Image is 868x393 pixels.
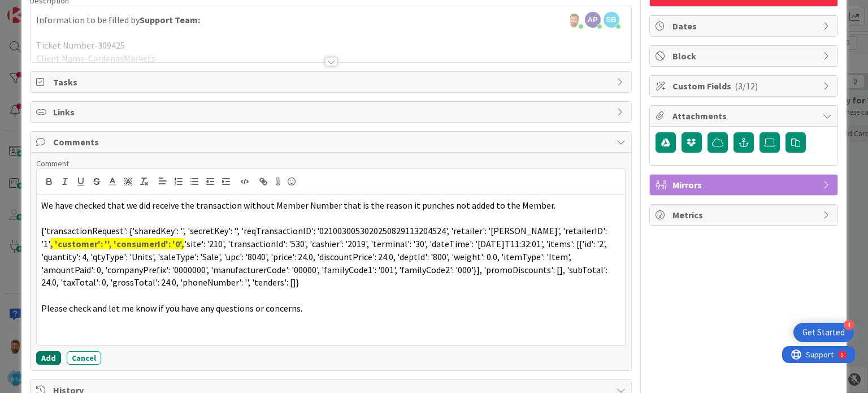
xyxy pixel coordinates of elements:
span: Comment [36,158,69,169]
strong: , 'customer': '', 'consumerId': '0', [50,238,184,249]
span: Please check and let me know if you have any questions or concerns. [41,303,302,314]
p: Information to be filled by [36,14,625,27]
strong: Support Team: [140,14,200,25]
button: Add [36,351,61,365]
span: Tasks [53,75,610,89]
div: Open Get Started checklist, remaining modules: 4 [793,323,854,342]
span: Comments [53,135,610,149]
span: Block [672,49,817,63]
span: AP [585,12,601,28]
span: Metrics [672,208,817,222]
span: SB [604,12,619,28]
span: Attachments [672,109,817,123]
div: 5 [59,5,62,14]
div: 4 [844,320,854,330]
span: {'transactionRequest': {'sharedKey': '', 'secretKey': '', 'reqTransactionID': '021003005302025082... [41,225,609,249]
img: XQnMoIyljuWWkMzYLB6n4fjicomZFlZU.png [566,12,582,28]
span: We have checked that we did receive the transaction without Member Number that is the reason it p... [41,200,555,211]
span: Support [24,2,51,15]
span: Dates [672,19,817,33]
span: Links [53,105,610,119]
span: 'site': '210', 'transactionId': '530', 'cashier': '2019', 'terminal': '30', 'dateTime': '[DATE]T1... [41,238,609,288]
span: Mirrors [672,178,817,192]
span: Custom Fields [672,79,817,93]
button: Cancel [67,351,101,365]
div: Get Started [802,327,845,338]
span: ( 3/12 ) [735,80,758,92]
